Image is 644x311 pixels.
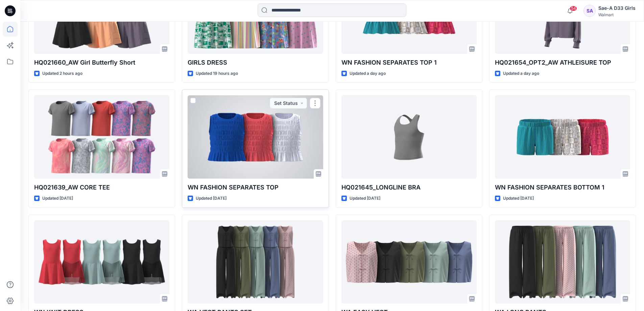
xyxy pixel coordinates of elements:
[350,70,386,77] p: Updated a day ago
[495,183,630,192] p: WN FASHION SEPARATES BOTTOM 1
[341,183,477,192] p: HQ021645_LONGLINE BRA
[598,12,636,17] div: Walmart
[583,5,596,17] div: SA
[350,195,380,202] p: Updated [DATE]
[188,220,323,304] a: WA VEST PANTS SET
[42,70,82,77] p: Updated 2 hours ago
[598,4,636,12] div: Sae-A D33 Girls
[341,95,477,179] a: HQ021645_LONGLINE BRA
[196,195,226,202] p: Updated [DATE]
[42,195,73,202] p: Updated [DATE]
[188,58,323,67] p: GIRLS DRESS
[196,70,238,77] p: Updated 19 hours ago
[341,58,477,67] p: WN FASHION SEPARATES TOP 1
[495,220,630,304] a: WA LONG PANTS
[188,95,323,179] a: WN FASHION SEPARATES TOP
[34,95,169,179] a: HQ021639_AW CORE TEE
[188,183,323,192] p: WN FASHION SEPARATES TOP
[503,70,539,77] p: Updated a day ago
[34,183,169,192] p: HQ021639_AW CORE TEE
[34,58,169,67] p: HQ021660_AW Girl Butterfly Short
[495,58,630,67] p: HQ021654_OPT2_AW ATHLEISURE TOP
[495,95,630,179] a: WN FASHION SEPARATES BOTTOM 1
[570,6,577,11] span: 54
[34,220,169,304] a: WN KNIT DRESS
[503,195,534,202] p: Updated [DATE]
[341,220,477,304] a: WA EASY VEST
